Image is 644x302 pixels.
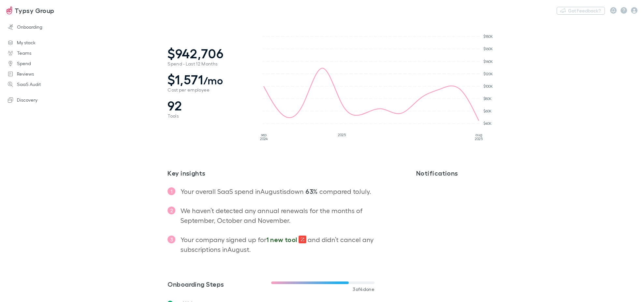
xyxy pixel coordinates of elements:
span: Your overall SaaS spend in August is down compared to July . [181,187,371,195]
a: Typsy Group [3,3,58,18]
tspan: 2025 [475,137,483,141]
a: Reviews [1,69,89,79]
tspan: 2024 [260,137,268,141]
span: 3 of 4 done [353,287,374,292]
h3: Onboarding Steps [168,280,271,288]
h3: Notifications [416,169,499,177]
tspan: $80K [483,96,492,101]
span: 3 [168,236,175,243]
a: My stack [1,37,89,48]
span: 92 [168,98,249,113]
span: Cost per employee [168,87,249,93]
h3: Typsy Group [15,7,54,14]
span: $1,571 [168,72,249,87]
span: Your company signed up for and didn’t cancel any subscriptions in August . [181,236,373,253]
img: Typsy Group's Logo [7,7,12,14]
button: Got Feedback? [557,7,605,15]
iframe: Intercom live chat [622,280,637,295]
tspan: $160K [483,47,493,51]
span: Tools [168,113,249,119]
a: SaaS Audit [1,79,89,90]
tspan: $40K [483,121,492,125]
tspan: $140K [483,59,493,64]
tspan: sep [261,133,267,137]
tspan: $60K [483,109,492,113]
tspan: $180K [483,34,493,38]
h2: Key insights [168,169,385,177]
span: $942,706 [168,46,249,61]
img: images%2Flogos%2FlXqDXEYwOWUNv1whqtnTVuqN1KB3%2Fservices%2Fsrv_qcXb4nn2EIe9rPAh1dGA__2 [299,236,306,243]
a: Discovery [1,95,89,105]
a: Teams [1,48,89,58]
tspan: aug [476,133,482,137]
a: Spend [1,58,89,69]
tspan: $100K [483,84,493,88]
strong: 63% [305,187,317,195]
tspan: $120K [483,72,493,76]
tspan: 2025 [338,133,346,137]
span: /mo [203,74,223,87]
span: We haven’t detected any annual renewals for the months of September, October and November . [181,207,363,224]
span: 1 new tool [266,236,297,243]
span: 2 [168,207,175,214]
span: 1 [168,187,175,195]
a: Onboarding [1,22,89,32]
span: Spend - Last 12 Months [168,61,249,66]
